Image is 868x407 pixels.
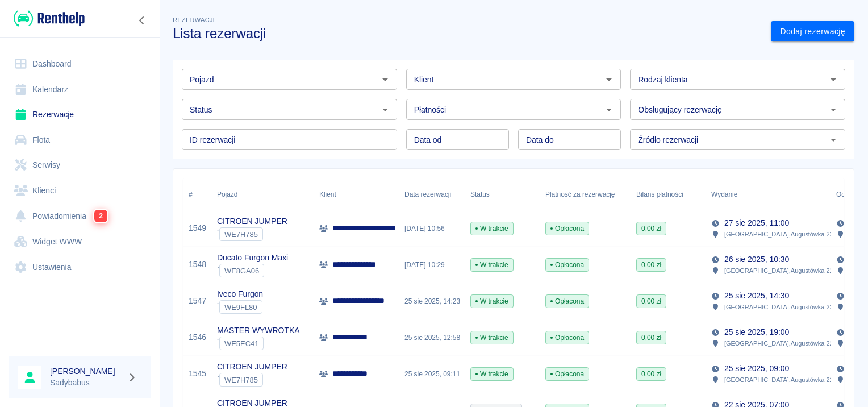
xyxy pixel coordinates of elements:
a: Flota [9,127,151,153]
p: 26 sie 2025, 10:30 [724,254,789,265]
div: Pojazd [217,178,237,210]
button: Otwórz [825,102,841,118]
span: 0,00 zł [637,260,666,270]
p: CITROEN JUMPER [217,361,287,373]
button: Otwórz [377,102,393,118]
a: Kalendarz [9,77,151,102]
div: Pojazd [211,178,314,210]
p: [GEOGRAPHIC_DATA] , Augustówka 22A [724,265,837,276]
span: W trakcie [471,333,513,343]
a: Klienci [9,178,151,204]
span: 0,00 zł [637,296,666,306]
div: Bilans płatności [636,178,683,210]
a: 1548 [189,259,206,271]
div: Płatność za rezerwację [545,178,615,210]
a: Renthelp logo [9,9,85,28]
div: Bilans płatności [631,178,706,210]
span: 0,00 zł [637,223,666,234]
div: Płatność za rezerwację [540,178,631,210]
span: Opłacona [546,333,589,343]
div: # [189,178,193,210]
div: 25 sie 2025, 14:23 [399,283,465,319]
div: [DATE] 10:56 [399,210,465,247]
div: Klient [319,178,336,210]
div: 25 sie 2025, 09:11 [399,356,465,392]
button: Otwórz [601,102,617,118]
button: Zwiń nawigację [133,13,151,28]
span: Opłacona [546,369,589,379]
div: 25 sie 2025, 12:58 [399,319,465,356]
span: WE9FL80 [220,303,262,312]
p: 25 sie 2025, 19:00 [724,326,789,338]
p: 27 sie 2025, 11:00 [724,217,789,229]
button: Otwórz [825,132,841,148]
div: ` [217,227,287,241]
h6: [PERSON_NAME] [50,366,123,377]
p: Iveco Furgon [217,288,263,300]
button: Otwórz [601,72,617,88]
div: Status [470,178,490,210]
span: 2 [94,210,107,222]
div: Wydanie [706,178,831,210]
p: [GEOGRAPHIC_DATA] , Augustówka 22A [724,338,837,348]
h3: Lista rezerwacji [173,26,762,41]
span: WE5EC41 [220,339,263,348]
a: 1546 [189,331,206,343]
a: Widget WWW [9,229,151,255]
span: WE7H785 [220,376,262,384]
span: WE7H785 [220,230,262,239]
span: 0,00 zł [637,333,666,343]
p: 25 sie 2025, 14:30 [724,290,789,302]
div: Klient [314,178,399,210]
span: Opłacona [546,260,589,270]
div: # [183,178,211,210]
a: Rezerwacje [9,102,151,127]
input: DD.MM.YYYY [518,129,621,150]
p: Ducato Furgon Maxi [217,252,288,264]
div: Data rezerwacji [404,178,451,210]
input: DD.MM.YYYY [406,129,509,150]
div: Odbiór [836,178,857,210]
a: Dodaj rezerwację [771,21,854,42]
a: Dashboard [9,51,151,77]
p: CITROEN JUMPER [217,215,287,227]
a: Serwisy [9,152,151,178]
div: ` [217,373,287,387]
div: Status [465,178,540,210]
p: MASTER WYWROTKA [217,325,299,337]
p: [GEOGRAPHIC_DATA] , Augustówka 22A [724,229,837,239]
span: WE8GA06 [220,267,264,275]
div: ` [217,300,263,314]
div: Data rezerwacji [399,178,465,210]
a: 1547 [189,295,206,307]
img: Renthelp logo [14,9,85,28]
a: 1545 [189,368,206,380]
a: Powiadomienia2 [9,203,151,229]
div: Wydanie [711,178,737,210]
span: W trakcie [471,369,513,379]
a: Ustawienia [9,255,151,280]
span: Opłacona [546,223,589,234]
span: W trakcie [471,296,513,306]
p: [GEOGRAPHIC_DATA] , Augustówka 22A [724,302,837,312]
span: Rezerwacje [173,16,217,23]
span: W trakcie [471,223,513,234]
p: [GEOGRAPHIC_DATA] , Augustówka 22A [724,375,837,385]
p: Sadybabus [50,377,123,389]
p: 25 sie 2025, 09:00 [724,363,789,375]
a: 1549 [189,222,206,234]
span: W trakcie [471,260,513,270]
div: ` [217,264,288,277]
span: 0,00 zł [637,369,666,379]
button: Otwórz [825,72,841,88]
div: [DATE] 10:29 [399,247,465,283]
div: ` [217,337,299,350]
span: Opłacona [546,296,589,306]
button: Otwórz [377,72,393,88]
